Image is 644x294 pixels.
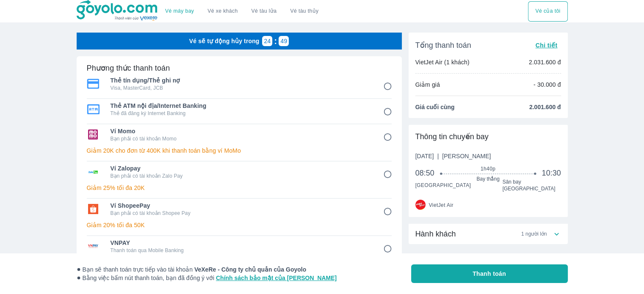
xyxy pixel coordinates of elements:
[87,184,392,192] p: Giảm 25% tối đa 20K
[111,173,371,179] p: Bạn phải có tài khoản Zalo Pay
[87,129,100,140] img: Ví Momo
[87,221,392,229] p: Giảm 20% tối đa 50K
[87,74,392,94] div: Thẻ tín dụng/Thẻ ghi nợThẻ tín dụng/Thẻ ghi nợVisa, MasterCard, JCB
[87,204,100,214] img: Ví ShopeePay
[535,42,557,49] span: Chi tiết
[442,153,491,159] span: [PERSON_NAME]
[111,110,371,117] p: Thẻ đã đăng ký Internet Banking
[437,153,439,159] span: |
[283,1,325,22] button: Vé tàu thủy
[429,202,453,209] span: VietJet Air
[111,239,371,247] span: VNPAY
[87,99,392,119] div: Thẻ ATM nội địa/Internet BankingThẻ ATM nội địa/Internet BankingThẻ đã đăng ký Internet Banking
[194,266,306,273] strong: VeXeRe - Công ty chủ quản của Goyolo
[264,37,271,45] p: 24
[542,168,561,178] span: 10:30
[87,236,392,256] div: VNPAYVNPAYThanh toán qua Mobile Banking
[111,127,371,135] span: Ví Momo
[165,8,194,14] a: Vé máy bay
[272,37,279,45] p: :
[87,79,100,89] img: Thẻ tín dụng/Thẻ ghi nợ
[528,1,567,22] button: Vé của tôi
[528,1,567,22] div: choose transportation mode
[415,229,456,239] span: Hành khách
[87,162,392,182] div: Ví ZalopayVí ZalopayBạn phải có tài khoản Zalo Pay
[441,176,535,182] span: Bay thẳng
[111,76,371,85] span: Thẻ tín dụng/Thẻ ghi nợ
[77,274,337,282] span: Bằng việc bấm nút thanh toán, bạn đã đồng ý với
[111,247,371,254] p: Thanh toán qua Mobile Banking
[415,152,491,160] span: [DATE]
[189,37,260,45] p: Vé sẽ tự động hủy trong
[280,37,287,45] p: 49
[111,102,371,110] span: Thẻ ATM nội địa/Internet Banking
[77,265,337,274] span: Bạn sẽ thanh toán trực tiếp vào tài khoản
[87,146,392,155] p: Giảm 20K cho đơn từ 400K khi thanh toán bằng ví MoMo
[441,165,535,172] span: 1h40p
[529,103,561,111] span: 2.001.600 đ
[207,8,238,14] a: Vé xe khách
[415,103,455,111] span: Giá cuối cùng
[87,167,100,177] img: Ví Zalopay
[111,164,371,173] span: Ví Zalopay
[87,124,392,145] div: Ví MomoVí MomoBạn phải có tài khoản Momo
[473,269,506,278] span: Thanh toán
[415,132,561,142] div: Thông tin chuyến bay
[111,201,371,210] span: Ví ShopeePay
[87,199,392,219] div: Ví ShopeePayVí ShopeePayBạn phải có tài khoản Shopee Pay
[411,264,568,283] button: Thanh toán
[158,1,325,22] div: choose transportation mode
[87,241,100,251] img: VNPAY
[87,104,100,114] img: Thẻ ATM nội địa/Internet Banking
[521,231,547,237] span: 1 người lớn
[532,39,561,51] button: Chi tiết
[533,80,561,89] p: - 30.000 đ
[415,58,470,66] p: VietJet Air (1 khách)
[415,168,442,178] span: 08:50
[87,63,170,73] h6: Phương thức thanh toán
[245,1,284,22] a: Vé tàu lửa
[216,275,337,281] a: Chính sách bảo mật của [PERSON_NAME]
[111,210,371,217] p: Bạn phải có tài khoản Shopee Pay
[111,85,371,91] p: Visa, MasterCard, JCB
[409,224,568,244] div: Hành khách1 người lớn
[111,135,371,142] p: Bạn phải có tài khoản Momo
[415,40,471,50] span: Tổng thanh toán
[529,58,561,66] p: 2.031.600 đ
[415,80,440,89] p: Giảm giá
